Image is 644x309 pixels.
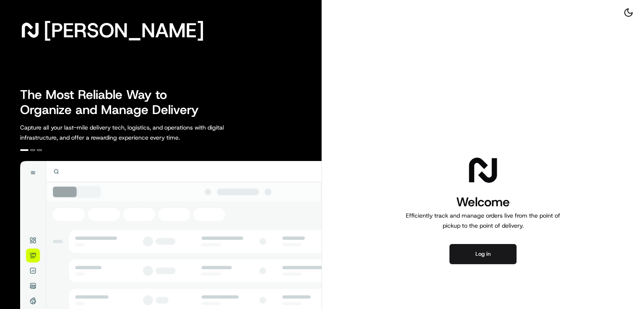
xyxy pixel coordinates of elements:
p: Efficiently track and manage orders live from the point of pickup to the point of delivery. [402,210,563,231]
h2: The Most Reliable Way to Organize and Manage Delivery [20,87,208,117]
p: Capture all your last-mile delivery tech, logistics, and operations with digital infrastructure, ... [20,122,262,143]
span: [PERSON_NAME] [44,22,204,39]
button: Log in [449,244,517,264]
h1: Welcome [402,194,563,210]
